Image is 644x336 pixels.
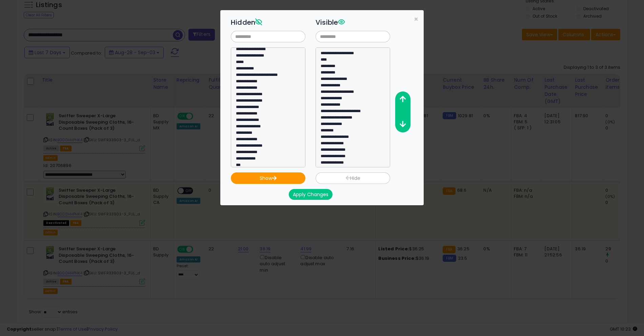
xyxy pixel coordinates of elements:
[289,189,333,200] button: Apply Changes
[231,17,305,27] h3: Hidden
[231,172,305,184] button: Show
[414,14,418,24] span: ×
[316,17,390,27] h3: Visible
[316,172,390,184] button: Hide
